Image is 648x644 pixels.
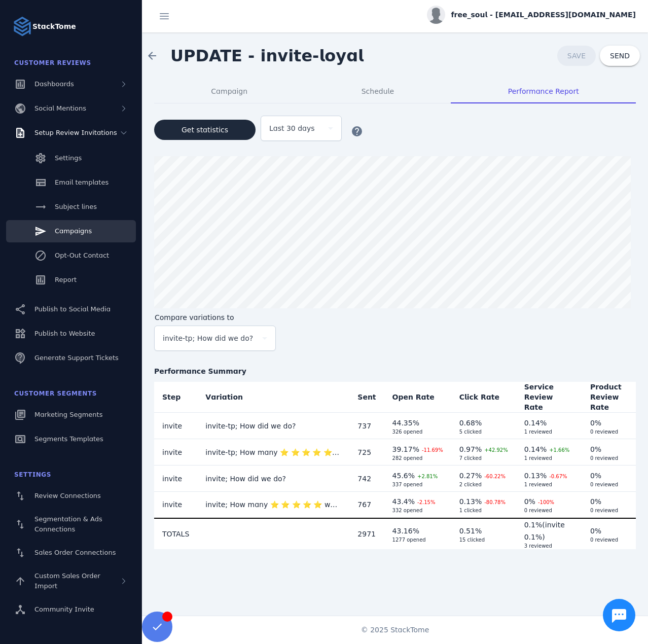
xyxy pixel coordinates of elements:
a: Review Connections [6,485,136,507]
a: Report [6,269,136,291]
span: -60.22% [484,474,506,479]
span: invite-tp; How many ⭐ ⭐ ⭐ ⭐ ⭐ would you give Free Soul? [205,448,426,456]
div: 5 clicked [459,429,508,435]
span: Review Connections [34,492,101,499]
td: invite [154,492,197,518]
span: 0% [590,497,601,506]
button: Get statistics [154,120,256,140]
th: Open Rate [384,382,451,413]
span: Last 30 days [269,122,315,134]
div: 0 reviewed [590,508,628,514]
strong: Performance Summary [154,366,636,377]
a: Community Invite [6,598,136,621]
button: SEND [600,46,640,66]
div: 0 reviewed [590,429,628,435]
span: 0.97% [459,445,482,453]
th: Service Review Rate [516,382,582,413]
td: invite [154,413,197,439]
span: 0% [590,472,601,480]
a: Sales Order Connections [6,542,136,564]
div: 282 opened [392,455,443,461]
span: Dashboards [34,80,74,88]
div: 326 opened [392,429,443,435]
div: 337 opened [392,482,443,488]
span: 43.16% [392,527,419,535]
span: Customer Reviews [14,59,91,66]
a: Subject lines [6,196,136,218]
span: 0.51% [459,527,482,535]
th: Click Rate [451,382,516,413]
div: 767 [357,498,376,511]
td: invite [154,439,197,466]
span: -2.15% [417,499,435,505]
a: Campaigns [6,220,136,242]
img: profile.jpg [427,6,445,24]
span: Marketing Segments [34,411,102,418]
div: 0 reviewed [524,508,574,514]
a: Email templates [6,171,136,194]
div: 725 [357,446,376,458]
span: Generate Support Tickets [34,354,119,362]
div: 1 reviewed [524,429,574,435]
span: -0.67% [549,474,567,479]
span: Customer Segments [14,390,97,397]
span: Opt-Out Contact [55,252,109,259]
span: invite-tp; How did we do? [163,332,253,344]
span: +2.81% [417,474,438,479]
span: (invite 0.1%) [524,521,565,541]
div: 332 opened [392,508,443,514]
span: 0.14% [524,419,547,427]
div: 3 reviewed [524,543,574,549]
th: Variation [197,382,349,413]
a: Generate Support Tickets [6,347,136,369]
span: Community Invite [34,605,94,613]
span: Publish to Social Media [34,305,111,313]
div: 0 reviewed [590,537,628,543]
span: 39.17% [392,445,419,453]
span: 0% [590,527,601,535]
span: 0% [590,419,601,427]
span: Campaigns [55,227,92,235]
th: Product Review Rate [582,382,636,413]
span: invite; How many ⭐ ⭐ ⭐ ⭐ ⭐ would you give Free Soul? [205,500,417,509]
span: 0% [524,497,535,506]
span: invite-tp; How did we do? [205,422,296,430]
div: 2971 [357,528,376,540]
span: 0% [590,445,601,453]
span: UPDATE - invite-loyal [170,46,364,65]
span: Email templates [55,178,109,186]
span: -11.69% [422,447,443,453]
span: 0.14% [524,445,547,453]
th: Sent [349,382,384,413]
div: 1 reviewed [524,482,574,488]
span: 45.6% [392,472,415,480]
a: Opt-Out Contact [6,244,136,267]
strong: StackTome [32,21,76,32]
td: TOTALS [154,518,197,549]
span: Publish to Website [34,330,95,337]
span: Performance Report [508,88,579,95]
span: -100% [538,499,554,505]
div: 737 [357,420,376,432]
mat-label: Compare variations to [155,313,234,321]
span: +42.92% [484,447,508,453]
span: 0.27% [459,472,482,480]
span: Setup Review Invitations [34,129,117,136]
a: Publish to Social Media [6,298,136,320]
span: 44.35% [392,419,419,427]
span: -80.78% [484,499,506,505]
span: Schedule [362,88,394,95]
span: Subject lines [55,203,97,210]
span: 43.4% [392,497,415,506]
span: 0.68% [459,419,482,427]
div: 15 clicked [459,537,508,543]
img: Logo image [12,16,32,37]
a: Settings [6,147,136,169]
span: Report [55,276,77,283]
a: Segments Templates [6,428,136,450]
td: invite [154,466,197,492]
span: Settings [55,154,82,162]
span: Social Mentions [34,104,86,112]
span: invite; How did we do? [205,475,286,483]
div: 1277 opened [392,537,443,543]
